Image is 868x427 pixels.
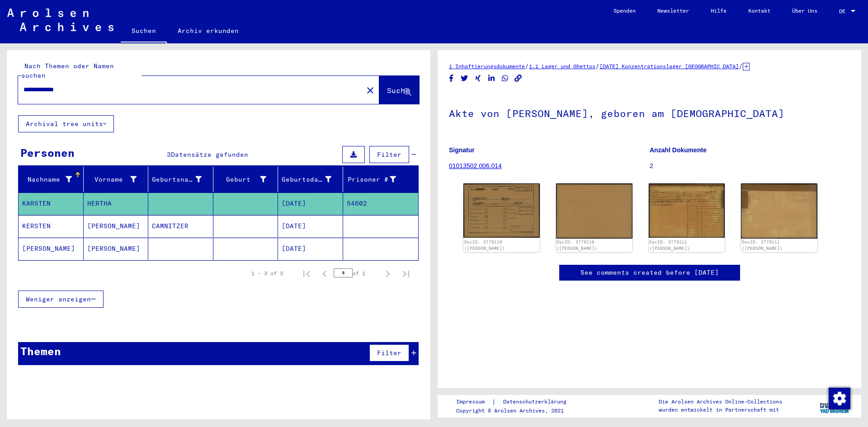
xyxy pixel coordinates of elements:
[217,175,267,184] div: Geburt‏
[7,9,113,31] img: Arolsen_neg.svg
[456,407,577,415] p: Copyright © Arolsen Archives, 2021
[278,215,343,237] mat-cell: [DATE]
[18,291,104,308] button: Weniger anzeigen
[171,150,248,159] span: Datensätze gefunden
[282,172,343,187] div: Geburtsdatum
[379,264,397,282] button: Next page
[343,192,419,215] mat-cell: 54602
[369,146,409,163] button: Filter
[649,239,690,251] a: DocID: 3779111 ([PERSON_NAME])
[529,63,595,70] a: 1.1 Lager und Ghettos
[87,172,148,187] div: Vorname
[741,183,817,238] img: 002.jpg
[84,238,149,260] mat-cell: [PERSON_NAME]
[650,161,850,171] p: 2
[449,93,850,132] h1: Akte von [PERSON_NAME], geboren am [DEMOGRAPHIC_DATA]
[496,397,577,407] a: Datenschutzerklärung
[449,146,475,154] b: Signatur
[525,62,529,70] span: /
[369,344,409,361] button: Filter
[649,183,725,238] img: 001.jpg
[487,73,496,84] button: Share on LinkedIn
[278,238,343,260] mat-cell: [DATE]
[343,167,419,192] mat-header-cell: Prisoner #
[84,192,149,215] mat-cell: HERTHA
[500,73,510,84] button: Share on WhatsApp
[377,150,401,159] span: Filter
[84,215,149,237] mat-cell: [PERSON_NAME]
[557,239,597,251] a: DocID: 3779110 ([PERSON_NAME])
[213,167,278,192] mat-header-cell: Geburt‏
[347,175,396,184] div: Prisoner #
[84,167,149,192] mat-header-cell: Vorname
[19,238,84,260] mat-cell: [PERSON_NAME]
[365,85,376,96] mat-icon: close
[251,269,283,277] div: 1 – 3 of 3
[463,183,540,238] img: 001.jpg
[599,63,739,70] a: [DATE] Konzentrationslager [GEOGRAPHIC_DATA]
[449,162,502,169] a: 01013502 006.014
[152,172,213,187] div: Geburtsname
[456,397,492,407] a: Impressum
[377,349,401,357] span: Filter
[87,175,137,184] div: Vorname
[347,172,408,187] div: Prisoner #
[282,175,331,184] div: Geburtsdatum
[152,175,202,184] div: Geburtsname
[556,183,632,238] img: 002.jpg
[22,172,83,187] div: Nachname
[361,81,379,99] button: Clear
[839,8,849,14] span: DE
[828,387,850,409] div: Zustimmung ändern
[580,268,719,277] a: See comments created before [DATE]
[217,172,278,187] div: Geburt‏
[742,239,783,251] a: DocID: 3779111 ([PERSON_NAME])
[26,295,91,303] span: Weniger anzeigen
[21,62,114,80] mat-label: Nach Themen oder Namen suchen
[20,343,61,359] div: Themen
[22,175,72,184] div: Nachname
[121,20,167,43] a: Suchen
[18,115,114,132] button: Archival tree units
[650,146,707,154] b: Anzahl Dokumente
[167,20,250,42] a: Archiv erkunden
[659,406,782,414] p: wurden entwickelt in Partnerschaft mit
[460,73,469,84] button: Share on Twitter
[595,62,599,70] span: /
[456,397,577,407] div: |
[20,145,75,161] div: Personen
[148,167,213,192] mat-header-cell: Geburtsname
[316,264,334,282] button: Previous page
[464,239,505,251] a: DocID: 3779110 ([PERSON_NAME])
[19,215,84,237] mat-cell: KERSTEN
[514,73,523,84] button: Copy link
[447,73,456,84] button: Share on Facebook
[278,192,343,215] mat-cell: [DATE]
[449,63,525,70] a: 1 Inhaftierungsdokumente
[148,215,213,237] mat-cell: CAMNITZER
[473,73,483,84] button: Share on Xing
[379,76,419,104] button: Suche
[19,192,84,215] mat-cell: KARSTEN
[397,264,415,282] button: Last page
[387,86,410,95] span: Suche
[19,167,84,192] mat-header-cell: Nachname
[278,167,343,192] mat-header-cell: Geburtsdatum
[334,269,379,277] div: of 1
[818,394,852,417] img: yv_logo.png
[297,264,316,282] button: First page
[739,62,743,70] span: /
[829,388,850,409] img: Zustimmung ändern
[659,398,782,406] p: Die Arolsen Archives Online-Collections
[167,150,171,159] span: 3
